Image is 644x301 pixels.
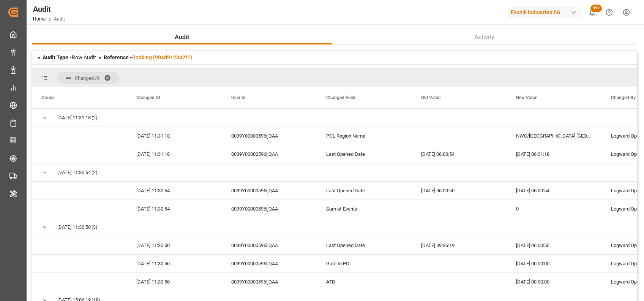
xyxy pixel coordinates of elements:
div: 0039Y00000596ljQAA [222,182,317,200]
div: Evonik Industries AG [508,7,581,18]
div: POL Region Name [317,127,412,145]
span: (3) [92,219,98,236]
div: 0039Y00000596ljQAA [222,273,317,291]
div: [DATE] 06:00:50 [507,236,602,254]
span: 99+ [590,5,602,12]
div: Last Opened Date [317,236,412,254]
div: [DATE] 11:30:54 [127,182,222,200]
span: [DATE] 11:31:18 [57,109,91,127]
div: Last Opened Date [317,145,412,163]
div: 0039Y00000596ljQAA [222,145,317,163]
span: (2) [92,164,98,181]
div: [DATE] 06:00:54 [412,145,507,163]
span: Group [41,95,54,100]
span: Changed Field [326,95,355,100]
div: [DATE] 11:31:18 [127,127,222,145]
div: 0039Y00000596ljQAA [222,255,317,272]
span: Reference - [104,54,192,60]
span: Changed At [75,75,99,81]
div: [DATE] 11:30:50 [127,255,222,272]
div: [DATE] 11:31:18 [127,145,222,163]
div: [DATE] 06:01:18 [507,145,602,163]
div: [DATE] 11:30:50 [127,236,222,254]
div: Audit [33,3,65,15]
div: 0 [507,200,602,218]
span: Changed At [136,95,160,100]
button: Evonik Industries AG [508,5,584,19]
div: [DATE] 00:00:00 [507,255,602,272]
span: [DATE] 11:30:50 [57,219,91,236]
span: (2) [92,109,98,127]
div: [DATE] 06:00:54 [507,182,602,200]
button: Audit [32,30,332,44]
div: 0039Y00000596ljQAA [222,200,317,218]
span: Old Value [421,95,440,100]
div: NWC/[GEOGRAPHIC_DATA] [GEOGRAPHIC_DATA] / [GEOGRAPHIC_DATA] [507,127,602,145]
div: ATD [317,273,412,291]
span: User Id [231,95,246,100]
div: 0039Y00000596ljQAA [222,127,317,145]
div: [DATE] 06:00:50 [412,182,507,200]
div: [DATE] 09:36:19 [412,236,507,254]
div: [DATE] 11:30:54 [127,200,222,218]
button: show 100 new notifications [584,4,601,21]
div: Gate In POL [317,255,412,272]
a: Home [33,16,46,22]
div: [DATE] 00:00:00 [507,273,602,291]
div: Sum of Events [317,200,412,218]
button: Activity [332,30,637,44]
div: 0039Y00000596ljQAA [222,236,317,254]
span: New Value [516,95,537,100]
span: Changed By [611,95,636,100]
span: Audit Type - [43,54,72,60]
span: [DATE] 11:30:54 [57,164,91,181]
a: Booking (904d912842f1) [132,54,192,60]
button: Help Center [601,4,618,21]
span: Audit [172,33,192,42]
span: Activity [471,33,497,42]
div: Row Audit [43,54,96,62]
div: [DATE] 11:30:50 [127,273,222,291]
div: Last Opened Date [317,182,412,200]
